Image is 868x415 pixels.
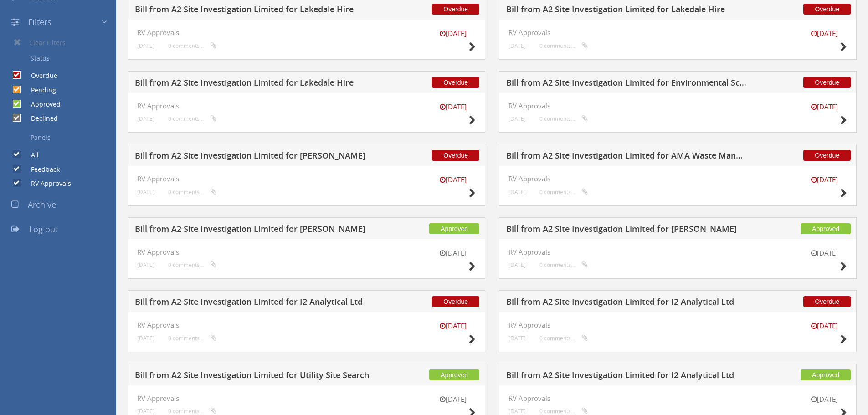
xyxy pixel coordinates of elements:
small: [DATE] [430,395,476,404]
small: [DATE] [508,335,526,342]
small: [DATE] [801,248,847,258]
label: Feedback [22,165,60,174]
span: Approved [801,369,851,380]
h4: RV Approvals [137,395,476,402]
small: [DATE] [508,115,526,122]
h4: RV Approvals [137,102,476,110]
h5: Bill from A2 Site Investigation Limited for AMA Waste Management [506,151,746,163]
h4: RV Approvals [508,321,847,329]
h5: Bill from A2 Site Investigation Limited for Environmental Science & Technology [506,78,746,90]
small: [DATE] [801,102,847,112]
small: 0 comments... [168,261,216,268]
h4: RV Approvals [137,29,476,36]
span: Approved [429,369,479,380]
small: [DATE] [508,261,526,268]
span: Overdue [432,296,479,307]
span: Filters [28,16,51,27]
small: [DATE] [137,115,154,122]
small: [DATE] [430,248,476,258]
small: 0 comments... [539,115,588,122]
a: Panels [7,130,116,145]
label: All [22,150,39,159]
span: Overdue [803,296,851,307]
small: [DATE] [801,175,847,184]
span: Approved [429,223,479,234]
h5: Bill from A2 Site Investigation Limited for Lakedale Hire [135,78,375,90]
h4: RV Approvals [508,29,847,36]
h4: RV Approvals [137,175,476,183]
h4: RV Approvals [508,175,847,183]
span: Log out [29,224,58,235]
small: [DATE] [137,408,154,415]
span: Overdue [803,77,851,88]
a: Clear Filters [7,34,116,51]
h4: RV Approvals [508,248,847,256]
h5: Bill from A2 Site Investigation Limited for [PERSON_NAME] [135,225,375,236]
span: Overdue [432,77,479,88]
small: [DATE] [508,408,526,415]
label: Approved [22,100,61,109]
small: 0 comments... [168,42,216,49]
span: Overdue [803,150,851,161]
h5: Bill from A2 Site Investigation Limited for [PERSON_NAME] [506,225,746,236]
small: [DATE] [801,321,847,331]
span: Overdue [432,150,479,161]
small: [DATE] [430,102,476,112]
small: 0 comments... [168,115,216,122]
small: 0 comments... [168,408,216,415]
small: [DATE] [137,261,154,268]
h5: Bill from A2 Site Investigation Limited for I2 Analytical Ltd [506,371,746,382]
label: Declined [22,114,58,123]
h5: Bill from A2 Site Investigation Limited for I2 Analytical Ltd [506,297,746,309]
h5: Bill from A2 Site Investigation Limited for Lakedale Hire [135,5,375,16]
a: Status [7,51,116,66]
h5: Bill from A2 Site Investigation Limited for [PERSON_NAME] [135,151,375,163]
small: [DATE] [801,395,847,404]
small: 0 comments... [168,189,216,195]
span: Approved [801,223,851,234]
h5: Bill from A2 Site Investigation Limited for Lakedale Hire [506,5,746,16]
small: 0 comments... [539,42,588,49]
h4: RV Approvals [508,395,847,402]
small: 0 comments... [168,335,216,342]
small: [DATE] [508,42,526,49]
span: Archive [28,199,56,210]
small: [DATE] [430,29,476,38]
h4: RV Approvals [137,248,476,256]
span: Overdue [803,4,851,15]
small: [DATE] [137,335,154,342]
small: [DATE] [508,189,526,195]
h5: Bill from A2 Site Investigation Limited for Utility Site Search [135,371,375,382]
h4: RV Approvals [508,102,847,110]
label: Overdue [22,71,57,80]
small: 0 comments... [539,335,588,342]
small: 0 comments... [539,408,588,415]
small: [DATE] [430,175,476,184]
span: Overdue [432,4,479,15]
small: [DATE] [137,189,154,195]
h4: RV Approvals [137,321,476,329]
h5: Bill from A2 Site Investigation Limited for I2 Analytical Ltd [135,297,375,309]
label: RV Approvals [22,179,71,188]
label: Pending [22,86,56,95]
small: [DATE] [137,42,154,49]
small: [DATE] [801,29,847,38]
small: 0 comments... [539,261,588,268]
small: [DATE] [430,321,476,331]
small: 0 comments... [539,189,588,195]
